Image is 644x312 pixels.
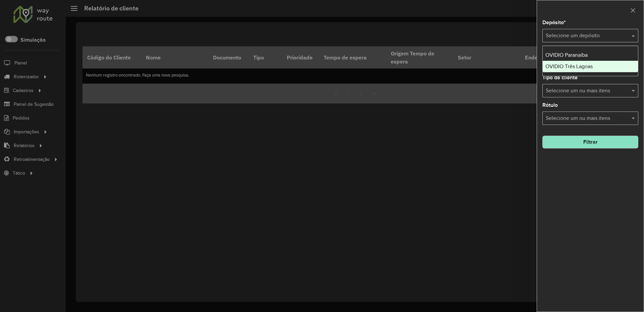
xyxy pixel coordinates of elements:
ng-dropdown-panel: Options list [542,46,638,76]
label: Depósito [542,18,566,27]
span: OVIDIO Três Lagoas [545,63,593,69]
label: Rótulo [542,101,558,109]
label: Tipo de cliente [542,74,578,82]
button: Filtrar [542,136,638,148]
span: OVIDIO Paranaíba [545,52,588,58]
